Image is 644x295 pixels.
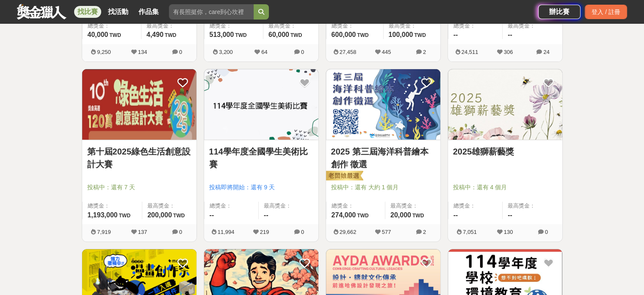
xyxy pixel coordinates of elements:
[357,32,368,38] span: TWD
[146,31,163,38] span: 4,490
[210,202,254,210] span: 總獎金：
[504,229,513,235] span: 130
[97,229,111,235] span: 7,919
[332,211,356,219] span: 274,000
[268,22,313,30] span: 最高獎金：
[210,31,234,38] span: 513,000
[119,213,130,219] span: TWD
[82,69,196,140] img: Cover Image
[210,211,214,219] span: --
[209,145,313,171] a: 114學年度全國學生美術比賽
[332,22,378,30] span: 總獎金：
[260,229,269,235] span: 219
[585,5,627,19] div: 登入 / 註冊
[463,229,477,235] span: 7,051
[138,49,147,55] span: 134
[109,32,121,38] span: TWD
[453,145,557,158] a: 2025雄獅薪藝獎
[88,22,136,30] span: 總獎金：
[147,202,191,210] span: 最高獎金：
[462,49,478,55] span: 24,511
[179,49,182,55] span: 0
[331,145,435,171] a: 2025 第三屆海洋科普繪本創作 徵選
[290,32,302,38] span: TWD
[135,6,162,18] a: 作品集
[453,22,498,30] span: 總獎金：
[88,202,137,210] span: 總獎金：
[382,49,391,55] span: 445
[332,31,356,38] span: 600,000
[504,49,513,55] span: 306
[97,49,111,55] span: 9,250
[390,202,435,210] span: 最高獎金：
[169,4,254,20] input: 有長照挺你，care到心坎裡！青春出手，拍出照顧 影音徵件活動
[508,202,557,210] span: 最高獎金：
[146,22,191,30] span: 最高獎金：
[264,211,268,219] span: --
[332,202,380,210] span: 總獎金：
[340,49,357,55] span: 27,458
[389,31,413,38] span: 100,000
[423,229,426,235] span: 2
[382,229,391,235] span: 577
[165,32,176,38] span: TWD
[219,49,233,55] span: 3,200
[412,213,424,219] span: TWD
[210,22,258,30] span: 總獎金：
[235,32,246,38] span: TWD
[268,31,289,38] span: 60,000
[88,211,118,219] span: 1,193,000
[390,211,411,219] span: 20,000
[204,69,318,140] img: Cover Image
[423,49,426,55] span: 2
[218,229,235,235] span: 11,994
[331,183,435,192] span: 投稿中：還有 大約 1 個月
[340,229,357,235] span: 29,662
[508,31,512,38] span: --
[538,5,580,19] a: 辦比賽
[389,22,435,30] span: 最高獎金：
[508,22,557,30] span: 最高獎金：
[508,211,512,219] span: --
[264,202,313,210] span: 最高獎金：
[173,213,185,219] span: TWD
[179,229,182,235] span: 0
[414,32,426,38] span: TWD
[545,229,548,235] span: 0
[88,31,108,38] span: 40,000
[87,183,191,192] span: 投稿中：還有 7 天
[448,69,562,140] img: Cover Image
[261,49,267,55] span: 64
[74,6,101,18] a: 找比賽
[301,229,304,235] span: 0
[105,6,132,18] a: 找活動
[301,49,304,55] span: 0
[138,229,147,235] span: 137
[453,31,458,38] span: --
[453,202,498,210] span: 總獎金：
[209,183,313,192] span: 投稿即將開始：還有 9 天
[357,213,368,219] span: TWD
[453,183,557,192] span: 投稿中：還有 4 個月
[453,211,458,219] span: --
[324,170,363,182] img: 老闆娘嚴選
[87,145,191,171] a: 第十屆2025綠色生活創意設計大賽
[326,69,440,140] img: Cover Image
[543,49,549,55] span: 24
[147,211,172,219] span: 200,000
